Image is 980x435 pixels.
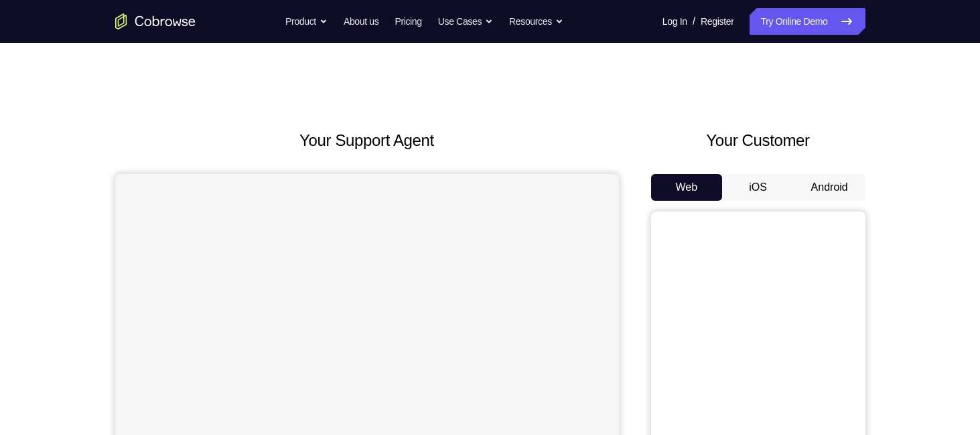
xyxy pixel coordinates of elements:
a: Go to the home page [115,13,196,29]
h2: Your Support Agent [115,128,619,153]
a: Pricing [395,8,421,35]
button: iOS [722,174,794,201]
a: Try Online Demo [750,8,865,35]
span: / [693,13,695,29]
a: Log In [662,8,687,35]
h2: Your Customer [651,128,865,153]
button: Resources [509,8,563,35]
button: Use Cases [438,8,493,35]
a: About us [344,8,378,35]
button: Product [285,8,328,35]
button: Android [794,174,865,201]
a: Register [701,8,733,35]
button: Web [651,174,723,201]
